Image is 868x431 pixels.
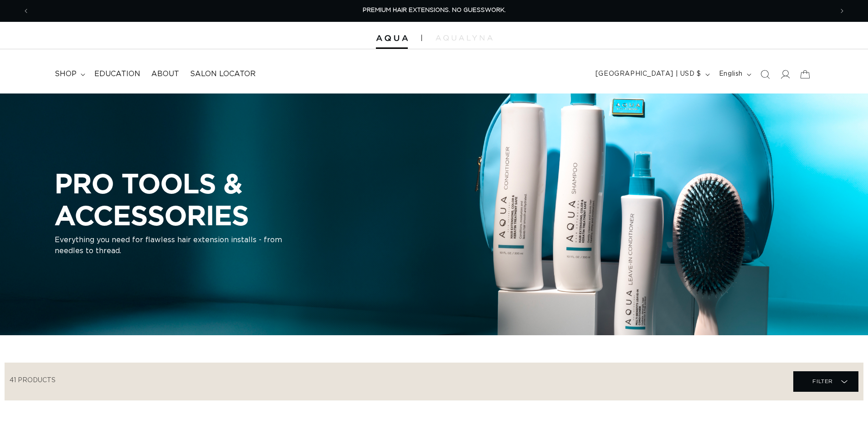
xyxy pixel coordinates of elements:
[185,64,261,84] a: Salon Locator
[94,69,140,79] span: Education
[55,235,282,257] p: Everything you need for flawless hair extension installs - from needles to thread.
[755,64,775,84] summary: Search
[55,69,77,79] span: shop
[596,69,701,79] span: [GEOGRAPHIC_DATA] | USD $
[10,377,56,384] span: 41 products
[16,2,36,20] button: Previous announcement
[436,35,493,41] img: aqualyna.com
[376,35,408,42] img: Aqua Hair Extensions
[832,2,852,20] button: Next announcement
[89,64,146,84] a: Education
[190,69,256,79] span: Salon Locator
[363,7,506,13] span: PREMIUM HAIR EXTENSIONS. NO GUESSWORK.
[714,66,755,83] button: English
[812,373,833,390] span: Filter
[719,69,743,79] span: English
[49,64,89,84] summary: shop
[55,167,401,231] h2: PRO TOOLS & ACCESSORIES
[590,66,714,83] button: [GEOGRAPHIC_DATA] | USD $
[146,64,185,84] a: About
[151,69,179,79] span: About
[793,371,858,392] summary: Filter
